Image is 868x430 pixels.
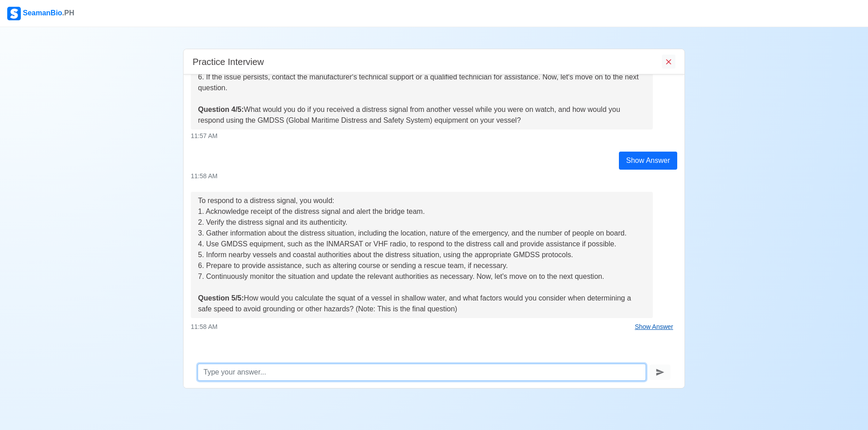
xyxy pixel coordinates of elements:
[193,56,264,67] h5: Practice Interview
[198,195,646,314] div: To respond to a distress signal, you would: 1. Acknowledge receipt of the distress signal and ale...
[631,320,677,334] button: Show Answer
[7,7,21,20] img: Logo
[191,171,677,181] div: 11:58 AM
[191,131,677,141] div: 11:57 AM
[191,320,677,334] div: 11:58 AM
[619,152,677,170] div: Show Answer
[62,9,75,17] span: .PH
[198,294,244,302] strong: Question 5/5:
[7,7,74,20] div: SeamanBio
[198,106,244,113] strong: Question 4/5:
[662,55,675,69] button: End Interview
